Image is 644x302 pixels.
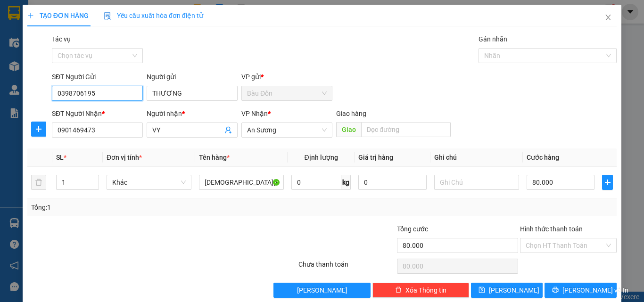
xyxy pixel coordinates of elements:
[545,283,617,298] button: printer[PERSON_NAME] và In
[224,126,232,134] span: user-add
[27,12,89,19] span: TẠO ĐƠN HÀNG
[336,122,361,137] span: Giao
[358,154,393,161] span: Giá trị hàng
[241,72,332,82] div: VP gửi
[527,154,559,161] span: Cước hàng
[479,35,507,43] label: Gán nhãn
[489,285,539,295] span: [PERSON_NAME]
[471,283,543,298] button: save[PERSON_NAME]
[31,122,46,137] button: plus
[273,283,370,298] button: [PERSON_NAME]
[56,154,64,161] span: SL
[247,123,327,137] span: An Sương
[397,225,428,233] span: Tổng cước
[520,225,583,233] label: Hình thức thanh toán
[604,14,612,21] span: close
[341,175,351,190] span: kg
[32,125,46,133] span: plus
[405,285,446,295] span: Xóa Thông tin
[479,286,485,294] span: save
[361,122,451,137] input: Dọc đường
[552,286,559,294] span: printer
[595,5,621,31] button: Close
[603,179,612,186] span: plus
[395,286,402,294] span: delete
[31,175,46,190] button: delete
[372,283,469,298] button: deleteXóa Thông tin
[104,12,203,19] span: Yêu cầu xuất hóa đơn điện tử
[52,108,143,119] div: SĐT Người Nhận
[562,285,628,295] span: [PERSON_NAME] và In
[304,154,338,161] span: Định lượng
[430,148,523,167] th: Ghi chú
[297,259,396,276] div: Chưa thanh toán
[199,175,284,190] input: VD: Bàn, Ghế
[336,110,366,117] span: Giao hàng
[434,175,519,190] input: Ghi Chú
[199,154,230,161] span: Tên hàng
[147,72,238,82] div: Người gửi
[112,175,186,189] span: Khác
[147,108,238,119] div: Người nhận
[241,110,268,117] span: VP Nhận
[31,202,249,212] div: Tổng: 1
[104,12,111,20] img: icon
[358,175,426,190] input: 0
[297,285,347,295] span: [PERSON_NAME]
[247,86,327,100] span: Bàu Đồn
[52,35,71,43] label: Tác vụ
[602,175,613,190] button: plus
[52,72,143,82] div: SĐT Người Gửi
[107,154,142,161] span: Đơn vị tính
[27,12,34,19] span: plus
